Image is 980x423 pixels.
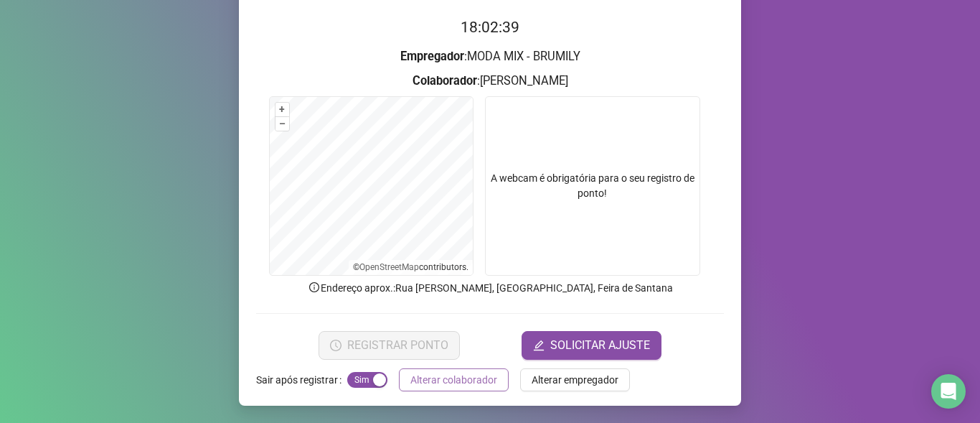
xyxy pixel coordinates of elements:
p: Endereço aprox. : Rua [PERSON_NAME], [GEOGRAPHIC_DATA], Feira de Santana [256,280,724,296]
time: 18:02:39 [461,19,519,36]
span: Alterar empregador [532,372,618,388]
strong: Colaborador [413,74,477,88]
li: © contributors. [353,262,468,272]
label: Sair após registrar [256,368,347,391]
strong: Empregador [400,50,464,63]
div: Open Intercom Messenger [931,374,966,409]
h3: : MODA MIX - BRUMILY [256,47,724,66]
div: A webcam é obrigatória para o seu registro de ponto! [485,96,700,276]
h3: : [PERSON_NAME] [256,72,724,90]
button: REGISTRAR PONTO [319,331,460,360]
span: Alterar colaborador [410,372,497,388]
a: OpenStreetMap [359,262,419,272]
button: + [275,103,289,116]
span: info-circle [308,281,321,294]
button: Alterar empregador [520,368,630,391]
button: Alterar colaborador [399,368,509,391]
button: – [275,117,289,131]
span: SOLICITAR AJUSTE [550,337,650,354]
span: edit [533,340,545,351]
button: editSOLICITAR AJUSTE [522,331,661,360]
